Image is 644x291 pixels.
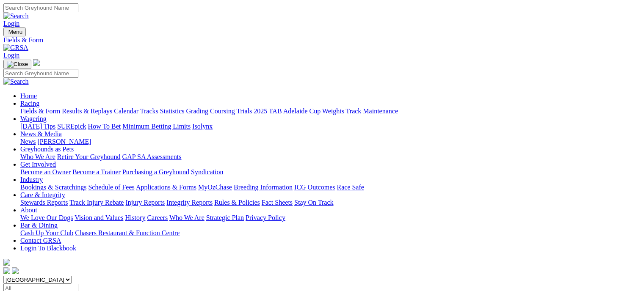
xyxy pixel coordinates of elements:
a: Login [3,52,19,59]
button: Toggle navigation [3,27,26,36]
a: Tracks [140,107,158,115]
a: [PERSON_NAME] [37,138,91,145]
a: Chasers Restaurant & Function Centre [75,229,180,236]
a: Minimum Betting Limits [122,123,191,130]
a: News [20,138,36,145]
div: Greyhounds as Pets [20,153,641,161]
a: Syndication [191,168,223,176]
a: Statistics [160,107,185,115]
a: Care & Integrity [20,191,65,198]
img: Search [3,78,29,85]
a: Privacy Policy [246,214,285,221]
span: Menu [8,29,22,35]
a: MyOzChase [198,184,232,191]
a: Schedule of Fees [88,184,134,191]
a: [DATE] Tips [20,123,55,130]
a: Purchasing a Greyhound [122,168,189,176]
div: Wagering [20,123,641,130]
img: twitter.svg [12,267,19,274]
a: How To Bet [88,123,121,130]
div: Bar & Dining [20,229,641,237]
a: Fields & Form [20,107,60,115]
img: GRSA [3,44,28,52]
img: Search [3,12,29,20]
img: Close [7,61,28,68]
a: Retire Your Greyhound [57,153,121,160]
div: Racing [20,107,641,115]
a: ICG Outcomes [294,184,335,191]
a: Applications & Forms [136,184,196,191]
div: About [20,214,641,222]
button: Toggle navigation [3,60,31,69]
a: Fact Sheets [262,199,293,206]
a: Who We Are [20,153,55,160]
img: facebook.svg [3,267,10,274]
a: Vision and Values [75,214,123,221]
a: Calendar [114,107,138,115]
a: Stay On Track [294,199,333,206]
a: Become an Owner [20,168,71,176]
a: GAP SA Assessments [122,153,182,160]
a: Results & Replays [62,107,112,115]
a: History [125,214,145,221]
div: News & Media [20,138,641,145]
a: Contact GRSA [20,237,61,244]
a: Trials [236,107,252,115]
a: Who We Are [169,214,205,221]
a: Wagering [20,115,47,122]
a: Track Injury Rebate [69,199,124,206]
a: Home [20,92,37,99]
a: 2025 TAB Adelaide Cup [254,107,321,115]
a: Race Safe [337,184,364,191]
div: Industry [20,184,641,191]
input: Search [3,69,78,78]
a: Strategic Plan [206,214,244,221]
a: Fields & Form [3,36,641,44]
a: Industry [20,176,43,183]
a: Injury Reports [125,199,165,206]
a: Coursing [210,107,235,115]
a: Isolynx [192,123,213,130]
a: Rules & Policies [214,199,260,206]
div: Get Involved [20,168,641,176]
a: Greyhounds as Pets [20,145,74,153]
a: Weights [322,107,344,115]
a: Grading [186,107,208,115]
a: Stewards Reports [20,199,68,206]
a: Integrity Reports [166,199,213,206]
img: logo-grsa-white.png [33,59,40,66]
a: Breeding Information [234,184,293,191]
a: Login To Blackbook [20,244,76,252]
a: Bar & Dining [20,222,58,229]
a: SUREpick [57,123,86,130]
a: Become a Trainer [72,168,121,176]
a: Track Maintenance [346,107,398,115]
a: Bookings & Scratchings [20,184,86,191]
a: Cash Up Your Club [20,229,73,236]
a: Get Involved [20,161,56,168]
a: About [20,206,37,214]
a: We Love Our Dogs [20,214,73,221]
a: Login [3,20,19,27]
a: News & Media [20,130,62,137]
img: logo-grsa-white.png [3,259,10,266]
div: Care & Integrity [20,199,641,206]
input: Search [3,3,78,12]
a: Careers [147,214,168,221]
a: Racing [20,100,39,107]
